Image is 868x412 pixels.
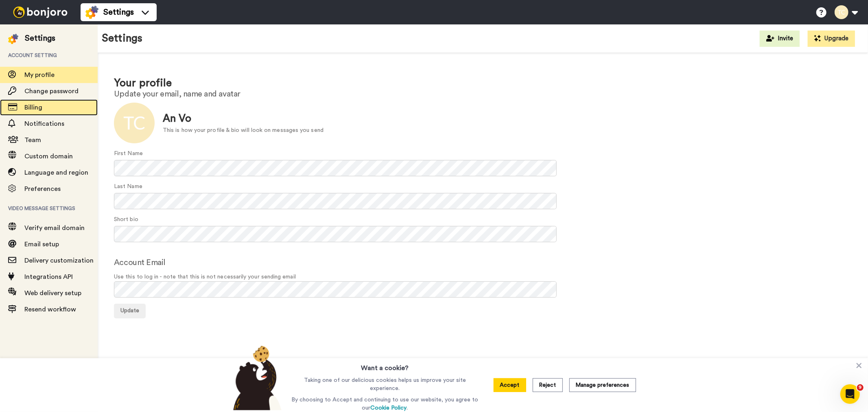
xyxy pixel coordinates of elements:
span: Verify email domain [24,225,85,231]
button: Reject [533,378,563,392]
label: Last Name [114,182,142,191]
span: Resend workflow [24,306,76,313]
img: bear-with-cookie.png [226,345,286,410]
span: Use this to log in - note that this is not necessarily your sending email [114,273,852,281]
h1: Settings [102,33,142,44]
div: This is how your profile & bio will look on messages you send [163,126,324,135]
img: bj-logo-header-white.svg [10,7,71,18]
span: Language and region [24,169,88,176]
span: My profile [24,72,55,78]
iframe: Intercom live chat [840,384,860,404]
img: settings-colored.svg [85,6,98,19]
div: An Vo [163,111,324,126]
span: Update [120,308,139,313]
span: Notifications [24,121,64,127]
img: settings-colored.svg [8,34,18,44]
span: 9 [857,384,864,391]
span: Delivery customization [24,257,94,264]
button: Update [114,304,146,318]
span: Change password [24,88,79,94]
div: Settings [25,33,55,44]
button: Manage preferences [569,378,636,392]
button: Accept [494,378,526,392]
span: Integrations API [24,274,73,280]
p: Taking one of our delicious cookies helps us improve your site experience. [289,376,480,392]
label: Account Email [114,256,166,269]
button: Invite [760,31,800,47]
span: Web delivery setup [24,290,81,296]
h3: Want a cookie? [361,358,409,373]
a: Cookie Policy [370,405,407,411]
label: Short bio [114,215,138,224]
span: Team [24,137,41,143]
span: Preferences [24,186,61,192]
p: By choosing to Accept and continuing to use our website, you agree to our . [289,396,480,412]
label: First Name [114,149,143,158]
h1: Your profile [114,77,852,89]
span: Settings [103,7,134,18]
h2: Update your email, name and avatar [114,90,852,99]
span: Email setup [24,241,59,248]
button: Upgrade [808,31,855,47]
span: Custom domain [24,153,73,160]
span: Billing [24,104,42,111]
